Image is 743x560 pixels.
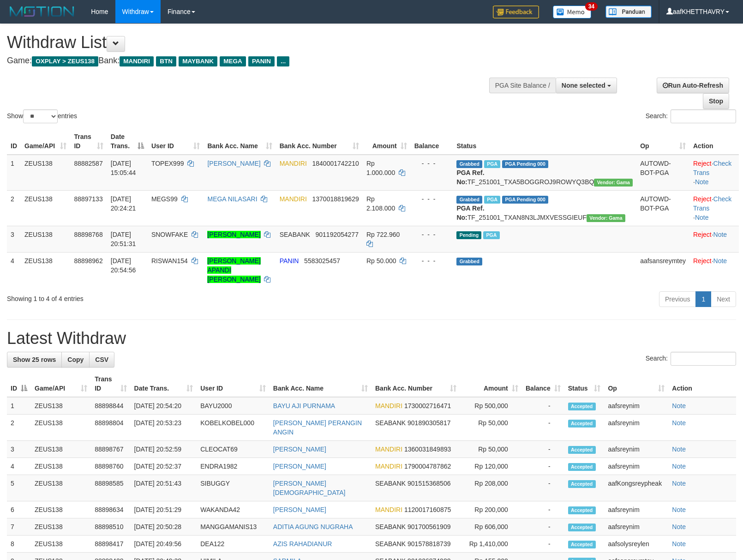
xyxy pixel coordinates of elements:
[693,231,712,238] a: Reject
[207,257,260,283] a: [PERSON_NAME] APANDI [PERSON_NAME]
[7,128,21,155] th: ID
[522,371,564,397] th: Balance: activate to sort column ascending
[407,523,450,530] span: Copy 901700561909 to clipboard
[404,402,451,409] span: Copy 1730002716471 to clipboard
[312,160,359,167] span: Copy 1840001742210 to clipboard
[7,501,31,518] td: 6
[604,441,668,458] td: aafsreynim
[522,501,564,518] td: -
[568,541,596,548] span: Accepted
[522,415,564,441] td: -
[220,56,246,66] span: MEGA
[151,231,188,238] span: SNOWFAKE
[375,402,402,409] span: MANDIRI
[111,160,136,176] span: [DATE] 15:05:44
[689,252,739,288] td: ·
[672,463,686,470] a: Note
[95,356,108,363] span: CSV
[91,397,130,415] td: 88898844
[7,226,21,252] td: 3
[197,415,270,441] td: KOBELKOBEL000
[197,397,270,415] td: BAYU2000
[460,458,522,475] td: Rp 120,000
[568,420,596,428] span: Accepted
[556,78,617,93] button: None selected
[74,160,102,167] span: 88882587
[636,155,689,191] td: AUTOWD-BOT-PGA
[131,518,197,536] td: [DATE] 20:50:28
[204,128,276,155] th: Bank Acc. Name: activate to sort column ascending
[7,415,31,441] td: 2
[31,501,91,518] td: ZEUS138
[453,128,636,155] th: Status
[7,518,31,536] td: 7
[120,56,154,66] span: MANDIRI
[270,371,371,397] th: Bank Acc. Name: activate to sort column ascending
[672,419,686,427] a: Note
[693,195,712,203] a: Reject
[131,415,197,441] td: [DATE] 20:53:23
[280,231,310,238] span: SEABANK
[280,160,307,167] span: MANDIRI
[131,397,197,415] td: [DATE] 20:54:20
[453,155,636,191] td: TF_251001_TXA5BOGGROJ9ROWYQ3BQ
[672,540,686,548] a: Note
[493,6,539,18] img: Feedback.jpg
[7,290,303,303] div: Showing 1 to 4 of 4 entries
[7,371,31,397] th: ID: activate to sort column descending
[587,214,625,222] span: Vendor URL: https://trx31.1velocity.biz
[646,109,736,123] label: Search:
[657,78,729,93] a: Run Auto-Refresh
[276,128,363,155] th: Bank Acc. Number: activate to sort column ascending
[74,195,102,203] span: 88897133
[689,155,739,191] td: · ·
[646,352,736,366] label: Search:
[375,506,402,513] span: MANDIRI
[371,371,460,397] th: Bank Acc. Number: activate to sort column ascending
[31,458,91,475] td: ZEUS138
[604,458,668,475] td: aafsreynim
[522,536,564,553] td: -
[91,371,130,397] th: Trans ID: activate to sort column ascending
[668,371,736,397] th: Action
[636,190,689,226] td: AUTOWD-BOT-PGA
[713,231,727,238] a: Note
[564,371,605,397] th: Status: activate to sort column ascending
[197,501,270,518] td: WAKANDA42
[659,291,696,307] a: Previous
[91,536,130,553] td: 88898417
[689,128,739,155] th: Action
[522,441,564,458] td: -
[207,231,260,238] a: [PERSON_NAME]
[131,536,197,553] td: [DATE] 20:49:56
[7,33,486,52] h1: Withdraw List
[456,160,482,168] span: Grabbed
[375,446,402,453] span: MANDIRI
[404,463,451,470] span: Copy 1790004787862 to clipboard
[375,540,406,548] span: SEABANK
[484,196,500,204] span: Marked by aafsolysreylen
[411,128,453,155] th: Balance
[502,160,548,168] span: PGA Pending
[483,231,499,239] span: Marked by aafanarl
[111,195,136,212] span: [DATE] 20:24:21
[7,155,21,191] td: 1
[460,536,522,553] td: Rp 1,410,000
[604,475,668,501] td: aafKongsreypheak
[7,397,31,415] td: 1
[604,536,668,553] td: aafsolysreylen
[456,169,484,186] b: PGA Ref. No:
[363,128,411,155] th: Amount: activate to sort column ascending
[594,179,633,187] span: Vendor URL: https://trx31.1velocity.biz
[131,371,197,397] th: Date Trans.: activate to sort column ascending
[7,536,31,553] td: 8
[460,475,522,501] td: Rp 208,000
[156,56,176,66] span: BTN
[273,463,326,470] a: [PERSON_NAME]
[456,205,484,221] b: PGA Ref. No:
[7,109,77,123] label: Show entries
[568,480,596,488] span: Accepted
[553,6,592,18] img: Button%20Memo.svg
[7,329,736,348] h1: Latest Withdraw
[91,501,130,518] td: 88898634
